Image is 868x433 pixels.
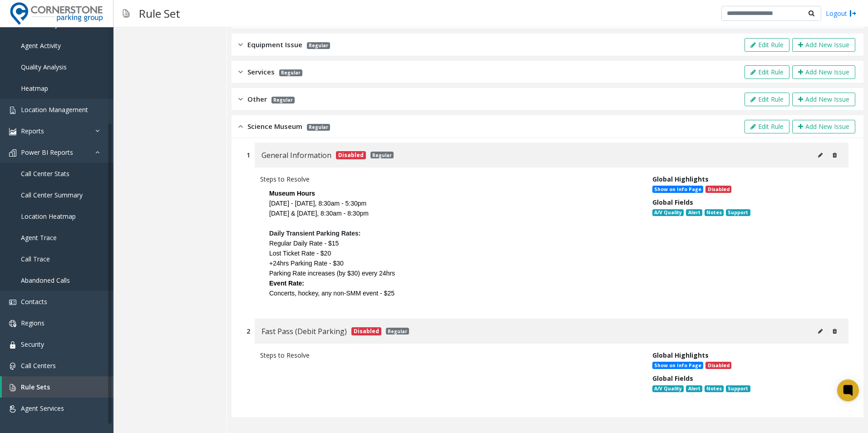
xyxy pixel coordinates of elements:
[261,149,331,161] span: General Information
[269,270,395,277] span: Parking Rate increases (by $30) every 24hrs
[792,65,855,79] button: Add New Issue
[652,385,684,393] span: A/V Quality
[307,42,330,49] span: Regular
[307,124,330,131] span: Regular
[21,255,50,263] span: Call Trace
[849,9,857,18] img: logout
[9,405,16,413] img: 'icon'
[21,297,47,306] span: Contacts
[21,63,67,71] span: Quality Analysis
[370,152,394,158] span: Regular
[386,328,409,335] span: Regular
[705,209,724,216] span: Notes
[269,190,315,197] span: Museum Hours
[238,121,243,132] img: opened
[134,2,185,25] h3: Rule Set
[271,97,295,103] span: Regular
[260,350,639,360] div: Steps to Resolve
[21,361,56,370] span: Call Centers
[123,2,130,25] img: pageIcon
[705,362,731,369] span: Disabled
[21,169,69,178] span: Call Center Stats
[21,319,44,327] span: Regions
[792,120,855,133] button: Add New Issue
[261,325,347,337] span: Fast Pass (Debit Parking)
[9,320,16,327] img: 'icon'
[652,362,703,369] span: Show on Info Page
[652,175,709,183] span: Global Highlights
[247,326,250,336] div: 2
[21,105,88,114] span: Location Management
[745,120,789,133] button: Edit Rule
[269,280,304,287] span: Event Rate:
[9,299,16,306] img: 'icon'
[745,93,789,106] button: Edit Rule
[21,383,50,391] span: Rule Sets
[652,374,693,383] span: Global Fields
[21,41,61,50] span: Agent Activity
[652,198,693,207] span: Global Fields
[9,149,16,157] img: 'icon'
[238,67,243,77] img: closed
[247,67,275,77] span: Services
[686,209,702,216] span: Alert
[247,94,267,104] span: Other
[745,65,789,79] button: Edit Rule
[336,151,366,159] span: Disabled
[686,385,702,393] span: Alert
[269,210,369,217] span: [DATE] & [DATE], 8:30am - 8:30pm
[269,290,395,297] span: Concerts, hockey, any non-SMM event - $25
[21,191,83,199] span: Call Center Summary
[2,376,113,398] a: Rule Sets
[247,121,302,132] span: Science Museum
[21,148,73,157] span: Power BI Reports
[21,127,44,135] span: Reports
[705,186,731,193] span: Disabled
[269,240,339,247] span: Regular Daily Rate - $15
[269,260,344,267] span: +24hrs Parking Rate - $30
[792,93,855,106] button: Add New Issue
[247,39,302,50] span: Equipment Issue
[260,174,639,184] div: Steps to Resolve
[9,107,16,114] img: 'icon'
[705,385,724,393] span: Notes
[21,340,44,349] span: Security
[238,39,243,50] img: closed
[826,9,857,18] a: Logout
[269,200,366,207] span: [DATE] - [DATE], 8:30am - 5:30pm
[269,250,331,257] span: Lost Ticket Rate - $20
[9,128,16,135] img: 'icon'
[652,209,684,216] span: A/V Quality
[21,276,70,285] span: Abandoned Calls
[21,404,64,413] span: Agent Services
[247,150,250,160] div: 1
[238,94,243,104] img: closed
[21,84,48,93] span: Heatmap
[652,351,709,359] span: Global Highlights
[745,38,789,52] button: Edit Rule
[279,69,302,76] span: Regular
[9,363,16,370] img: 'icon'
[21,233,57,242] span: Agent Trace
[726,209,750,216] span: Support
[652,186,703,193] span: Show on Info Page
[9,384,16,391] img: 'icon'
[726,385,750,393] span: Support
[21,212,76,221] span: Location Heatmap
[9,341,16,349] img: 'icon'
[351,327,381,335] span: Disabled
[269,230,361,237] span: Daily Transient Parking Rates:
[792,38,855,52] button: Add New Issue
